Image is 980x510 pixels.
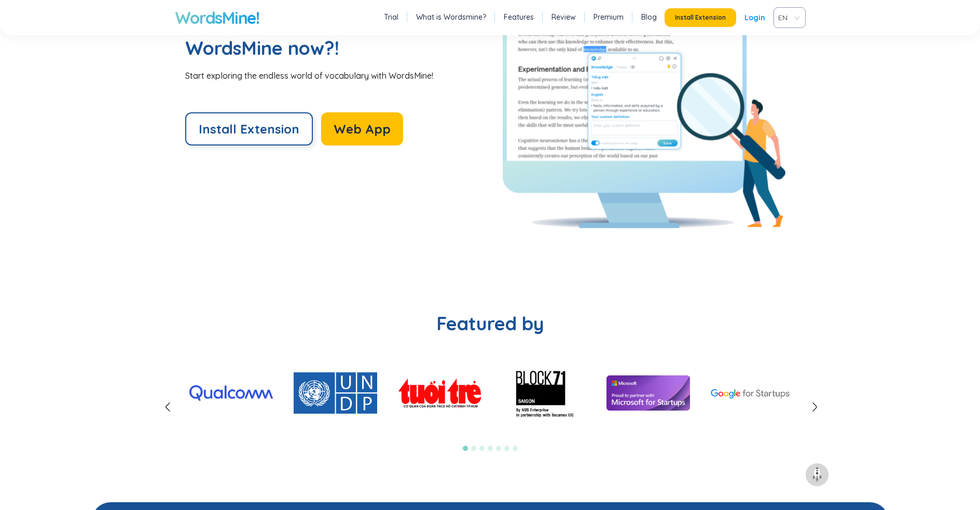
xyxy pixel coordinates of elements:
button: 2 [471,446,476,451]
button: Install Extension [665,8,736,27]
a: Premium [593,12,624,22]
span: Install Extension [199,121,299,137]
button: Install Extension [185,112,313,145]
h2: Ready to start with WordsMine now?! [185,11,408,61]
span: Web App [334,121,391,137]
a: Trial [384,12,398,22]
div: Start exploring the endless world of vocabulary with WordsMine! [185,70,490,81]
img: UNDP [294,372,377,413]
button: 5 [496,446,501,451]
h2: Featured by [175,311,806,336]
img: to top [809,467,825,483]
button: 1 [463,446,468,451]
button: 4 [488,446,493,451]
img: Microsoft [606,375,690,411]
a: What is Wordsmine? [416,12,486,22]
a: Features [504,12,534,22]
a: WordsMine! [175,7,259,28]
button: 6 [504,446,509,451]
a: Login [744,8,765,27]
button: Web App [321,112,403,145]
img: Google [711,389,794,399]
button: 7 [513,446,518,451]
a: Review [551,12,576,22]
span: VIE [778,10,797,25]
a: Blog [641,12,657,22]
button: 3 [479,446,485,451]
img: Block71 [502,352,586,435]
img: Qualcomm [189,385,273,400]
img: Explore WordsMine! [503,11,786,228]
span: Install Extension [675,13,726,22]
img: TuoiTre [398,378,481,408]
